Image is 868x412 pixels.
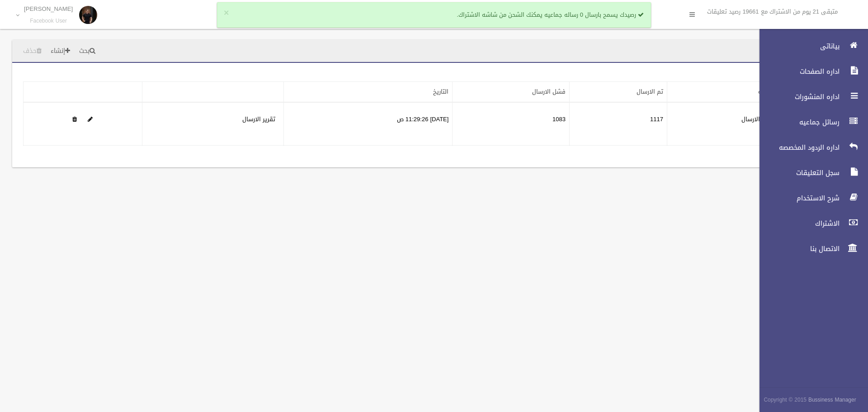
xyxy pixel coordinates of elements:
a: فشل الارسال [532,86,566,97]
th: الحاله [667,82,776,103]
a: سجل التعليقات [752,163,868,183]
span: Copyright © 2015 [764,395,807,405]
small: Facebook User [24,18,73,24]
a: الاشتراك [752,213,868,233]
a: تقرير الارسال [242,114,275,125]
td: [DATE] 11:29:26 ص [283,102,453,146]
span: الاشتراك [752,219,842,228]
a: التاريخ [433,86,448,97]
strong: Bussiness Manager [808,395,856,405]
a: Edit [88,114,93,125]
span: الاتصال بنا [752,244,842,253]
a: اداره الردود المخصصه [752,137,868,157]
a: تم الارسال [637,86,663,97]
td: 1083 [453,102,570,146]
span: اداره الصفحات [752,67,842,76]
span: سجل التعليقات [752,168,842,177]
p: [PERSON_NAME] [24,5,73,12]
button: × [224,9,229,18]
a: رسائل جماعيه [752,112,868,132]
div: رصيدك يسمح بارسال 0 رساله جماعيه يمكنك الشحن من شاشه الاشتراك. [217,2,651,28]
td: 1117 [569,102,667,146]
a: إنشاء [47,43,74,60]
label: تحت الارسال [741,114,772,125]
span: اداره الردود المخصصه [752,143,842,152]
a: بحث [75,43,99,60]
span: شرح الاستخدام [752,194,842,203]
span: اداره المنشورات [752,92,842,101]
span: بياناتى [752,42,842,51]
span: رسائل جماعيه [752,118,842,127]
a: الاتصال بنا [752,239,868,259]
a: بياناتى [752,36,868,56]
a: اداره المنشورات [752,87,868,107]
a: شرح الاستخدام [752,188,868,208]
a: اداره الصفحات [752,62,868,81]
